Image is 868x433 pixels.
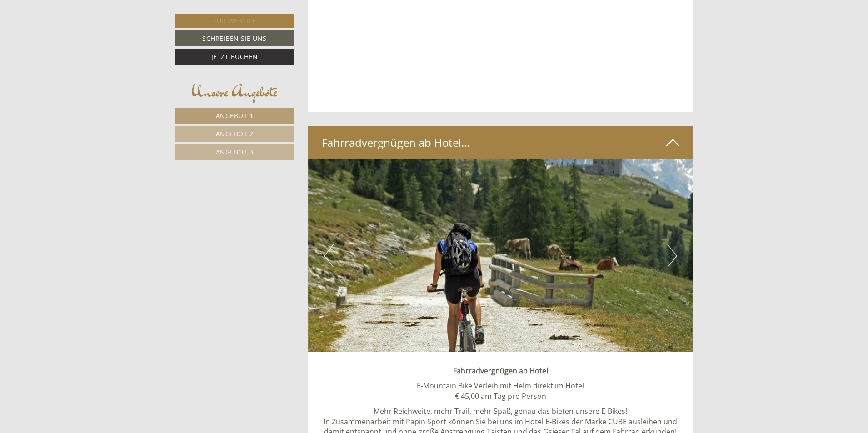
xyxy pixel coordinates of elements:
div: Im Kompfort Superior hat die Dusche auf dem Bild eine Stufe. Entschuldigen Sie wenn ich so genau ... [127,35,351,84]
button: Previous [324,244,334,267]
span: Angebot 1 [216,111,254,120]
button: Next [668,244,677,267]
div: [GEOGRAPHIC_DATA] [14,88,226,95]
div: Unsere Angebote [175,80,294,103]
div: Super, vielen Dank. [274,147,351,175]
div: Sie [279,149,344,156]
a: Jetzt buchen [175,49,294,65]
small: 13:36 [132,76,344,82]
div: Kein Problem, ja wir haben Zimmer diese sind alle unterschiedlich eingerichtet, aber wenn wir wis... [7,86,231,145]
p: E-Mountain Bike Verleih mit Helm direkt im Hotel € 45,00 am Tag pro Person [322,381,680,402]
small: 13:38 [14,137,226,143]
div: Fahrradvergnügen ab Hotel... [308,126,693,159]
div: Montag [158,2,200,18]
small: 13:39 [279,166,344,173]
strong: Fahrradvergnügen ab Hotel [453,366,548,376]
a: Schreiben Sie uns [175,30,294,46]
div: Sie [132,37,344,45]
button: Senden [303,239,358,255]
small: 13:35 [14,25,87,32]
span: Angebot 3 [216,148,254,156]
span: Angebot 2 [216,129,254,138]
a: Zur Website [175,14,294,28]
